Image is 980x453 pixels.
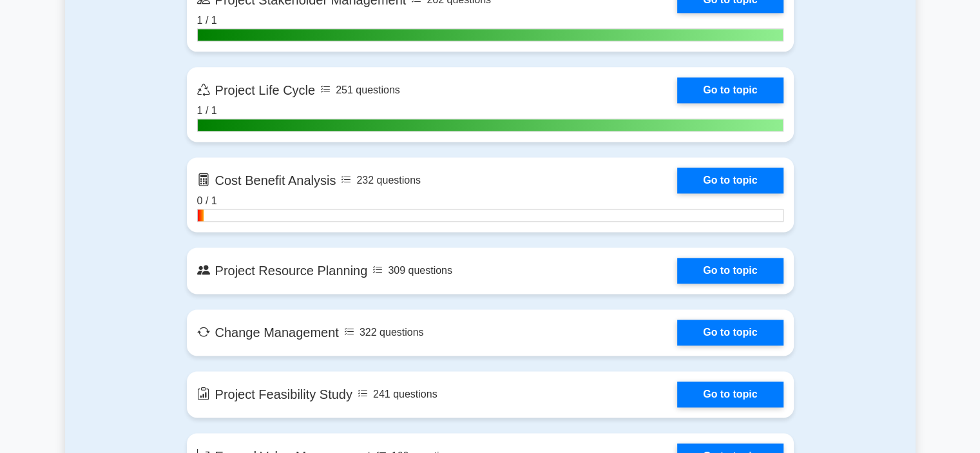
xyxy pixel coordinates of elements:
a: Go to topic [677,320,783,345]
a: Go to topic [677,381,783,407]
a: Go to topic [677,258,783,284]
a: Go to topic [677,77,783,103]
a: Go to topic [677,168,783,193]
